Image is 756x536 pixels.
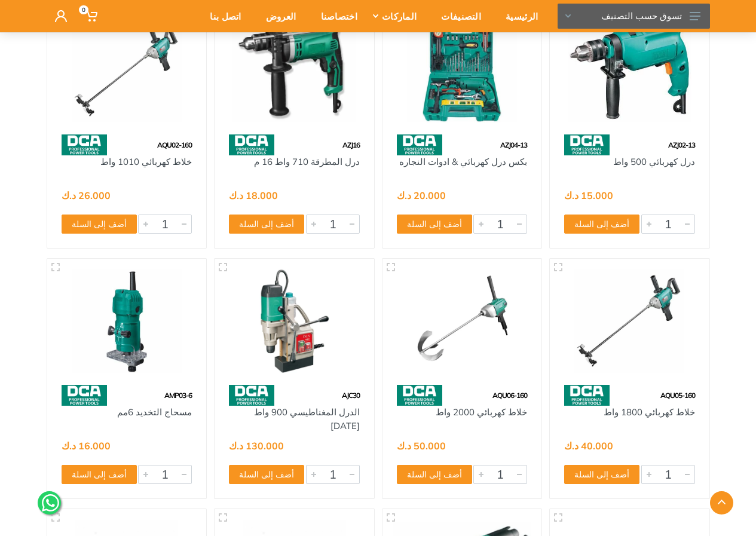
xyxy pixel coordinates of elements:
[194,4,249,29] div: اتصل بنا
[561,20,699,123] img: Royal Tools - درل كهربائي 500 واط
[100,156,192,167] a: خلاط كهربائي 1010 واط
[393,20,531,123] img: Royal Tools - بكس درل كهربائي & ادوات النجاره
[117,406,192,418] a: مسحاج التخديد 6مم
[62,385,107,406] img: 58.webp
[229,134,274,155] img: 58.webp
[564,465,639,484] button: أضف إلى السلة
[492,391,527,400] span: AQU06-160
[564,385,610,406] img: 58.webp
[397,134,442,155] img: 58.webp
[393,269,531,373] img: Royal Tools - خلاط كهربائي 2000 واط
[564,215,639,234] button: أضف إلى السلة
[397,215,472,234] button: أضف إلى السلة
[225,20,363,123] img: Royal Tools - درل المطرقة 710 واط 16 م
[229,215,304,234] button: أضف إلى السلة
[58,20,196,123] img: Royal Tools - خلاط كهربائي 1010 واط
[164,391,192,400] span: AMP03-6
[397,191,446,200] div: 20.000 د.ك
[366,4,425,29] div: الماركات
[564,191,613,200] div: 15.000 د.ك
[250,4,305,29] div: العروض
[660,391,695,400] span: AQU05-160
[613,156,695,167] a: درل كهربائي 500 واط
[564,134,610,155] img: 58.webp
[604,406,695,418] a: خلاط كهربائي 1800 واط
[342,391,360,400] span: AJC30
[668,140,695,149] span: AZJ02-13
[425,4,489,29] div: التصنيفات
[229,441,284,451] div: 130.000 د.ك
[62,441,111,451] div: 16.000 د.ك
[62,465,137,484] button: أضف إلى السلة
[436,406,527,418] a: خلاط كهربائي 2000 واط
[62,134,107,155] img: 58.webp
[305,4,366,29] div: اختصاصنا
[342,140,360,149] span: AZJ16
[254,156,360,167] a: درل المطرقة 710 واط 16 م
[489,4,546,29] div: الرئيسية
[229,385,274,406] img: 58.webp
[79,5,88,14] span: 0
[564,441,613,451] div: 40.000 د.ك
[62,191,111,200] div: 26.000 د.ك
[62,215,137,234] button: أضف إلى السلة
[58,269,196,373] img: Royal Tools - مسحاج التخديد 6مم
[558,4,710,29] button: تسوق حسب التصنيف
[397,441,446,451] div: 50.000 د.ك
[399,156,527,167] a: بكس درل كهربائي & ادوات النجاره
[254,406,360,431] a: الدرل المغناطيسي 900 واط [DATE]
[500,140,527,149] span: AZJ04-13
[157,140,192,149] span: AQU02-160
[229,465,304,484] button: أضف إلى السلة
[397,465,472,484] button: أضف إلى السلة
[229,191,278,200] div: 18.000 د.ك
[225,269,363,373] img: Royal Tools - الدرل المغناطيسي 900 واط 30 م
[397,385,442,406] img: 58.webp
[561,269,699,373] img: Royal Tools - خلاط كهربائي 1800 واط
